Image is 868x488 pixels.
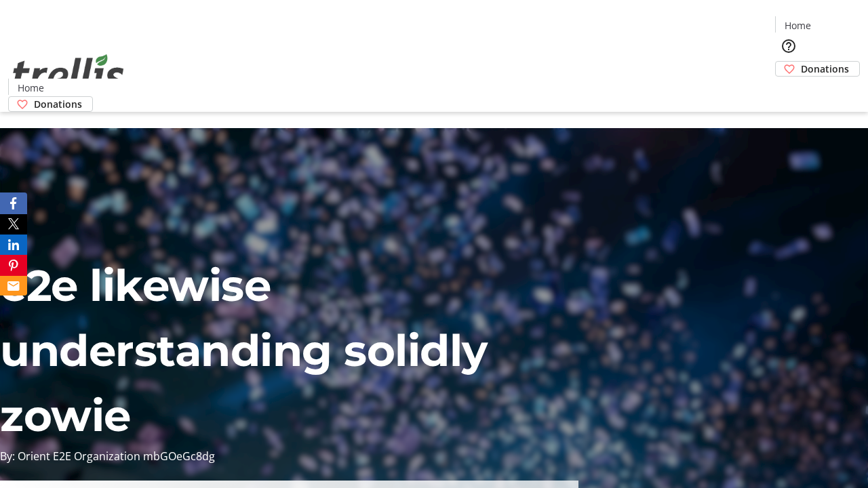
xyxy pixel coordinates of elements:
[9,81,52,95] a: Home
[18,81,44,95] span: Home
[785,18,811,33] span: Home
[34,97,82,111] span: Donations
[776,18,819,33] a: Home
[775,77,802,104] button: Cart
[8,96,93,112] a: Donations
[8,39,129,107] img: Orient E2E Organization mbGOeGc8dg's Logo
[775,61,860,77] a: Donations
[775,33,802,60] button: Help
[801,62,849,76] span: Donations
